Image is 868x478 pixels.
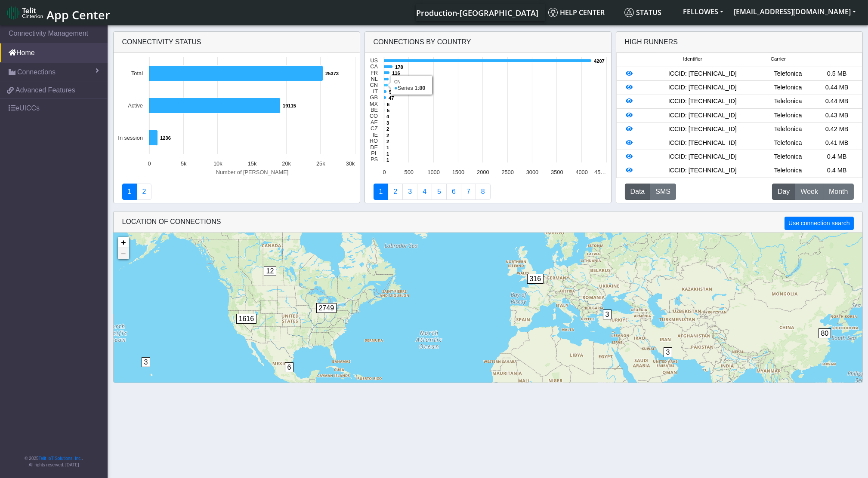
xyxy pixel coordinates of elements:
[370,144,378,150] text: DE
[477,169,489,175] text: 2000
[641,111,763,120] div: ICCID: [TECHNICAL_ID]
[236,314,257,324] span: 1616
[763,125,812,134] div: Telefonica
[374,184,602,200] nav: Summary paging
[316,303,337,313] span: 2749
[391,77,397,82] text: 94
[641,125,763,134] div: ICCID: [TECHNICAL_ID]
[369,101,378,107] text: MX
[373,88,378,95] text: IT
[641,69,763,79] div: ICCID: [TECHNICAL_ID]
[625,37,678,47] div: High Runners
[370,156,377,162] text: PS
[683,55,702,63] span: Identifier
[594,58,605,64] text: 4207
[369,113,377,119] text: CO
[114,211,862,233] div: LOCATION OF CONNECTIONS
[374,184,389,200] a: Connections By Country
[763,83,812,92] div: Telefonica
[812,69,862,79] div: 0.5 MB
[641,166,763,175] div: ICCID: [TECHNICAL_ID]
[432,184,447,200] a: Usage by Carrier
[388,184,403,200] a: Carrier
[386,151,389,156] text: 1
[650,184,676,200] button: SMS
[370,119,377,126] text: AE
[763,138,812,148] div: Telefonica
[624,8,634,17] img: status.svg
[39,456,82,461] a: Telit IoT Solutions, Inc.
[7,3,109,22] a: App Center
[285,362,294,372] span: 6
[114,32,360,53] div: Connectivity status
[387,108,389,113] text: 5
[548,8,605,17] span: Help center
[395,64,403,70] text: 178
[216,169,288,175] text: Number of [PERSON_NAME]
[283,103,296,108] text: 19115
[122,184,137,200] a: Connectivity status
[372,132,377,138] text: IE
[771,55,786,63] span: Carrier
[386,133,389,138] text: 2
[594,169,606,175] text: 45…
[427,169,439,175] text: 1000
[160,135,171,141] text: 1236
[763,69,812,79] div: Telefonica
[122,184,351,200] nav: Summary paging
[264,266,277,276] span: 12
[180,160,186,167] text: 5k
[829,187,848,197] span: Month
[371,76,377,82] text: NL
[527,274,544,284] span: 316
[778,187,790,197] span: Day
[551,169,563,175] text: 3500
[46,7,110,23] span: App Center
[823,184,853,200] button: Month
[621,4,678,21] a: Status
[819,328,831,338] span: 80
[641,97,763,106] div: ICCID: [TECHNICAL_ID]
[812,138,862,148] div: 0.41 MB
[370,82,377,88] text: CN
[390,83,395,88] text: 80
[370,57,378,64] text: US
[213,160,222,167] text: 10k
[370,125,377,132] text: CZ
[603,309,612,319] span: 3
[131,70,142,77] text: Total
[501,169,513,175] text: 2500
[392,70,400,76] text: 116
[371,150,378,156] text: PL
[383,169,386,175] text: 0
[812,97,862,106] div: 0.44 MB
[325,71,339,76] text: 25373
[785,217,853,230] button: Use connection search
[800,187,818,197] span: Week
[763,111,812,120] div: Telefonica
[370,94,378,101] text: GB
[812,125,862,134] div: 0.42 MB
[763,152,812,162] div: Telefonica
[548,8,558,17] img: knowledge.svg
[17,67,56,77] span: Connections
[389,95,394,101] text: 47
[142,357,151,367] span: 3
[795,184,824,200] button: Week
[404,169,413,175] text: 500
[15,85,75,95] span: Advanced Features
[416,4,538,21] a: Your current platform instance
[678,4,729,19] button: FELLOWES
[370,63,378,70] text: CA
[641,138,763,148] div: ICCID: [TECHNICAL_ID]
[641,152,763,162] div: ICCID: [TECHNICAL_ID]
[664,347,672,373] div: 3
[763,97,812,106] div: Telefonica
[387,102,389,107] text: 6
[452,169,464,175] text: 1500
[461,184,476,200] a: Zero Session
[575,169,587,175] text: 4000
[417,184,432,200] a: Connections By Carrier
[386,120,389,126] text: 3
[402,184,417,200] a: Usage per Country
